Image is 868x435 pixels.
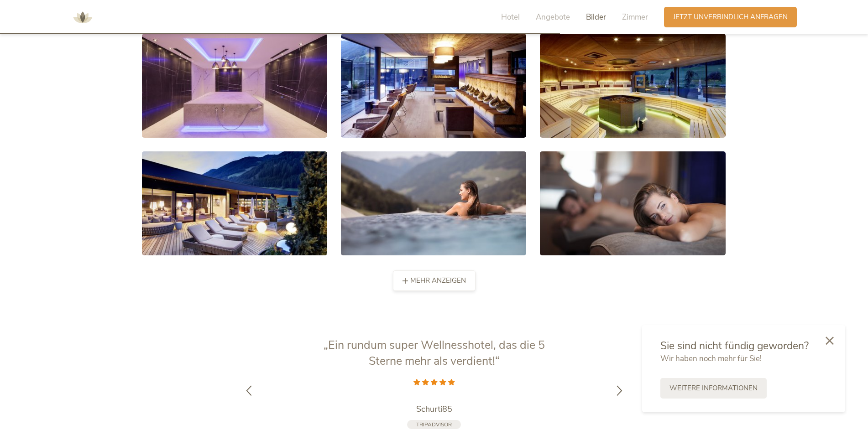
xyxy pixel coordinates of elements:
span: Wir haben noch mehr für Sie! [660,353,762,364]
img: AMONTI & LUNARIS Wellnessresort [69,4,96,31]
span: Bilder [586,12,606,22]
a: AMONTI & LUNARIS Wellnessresort [69,14,96,20]
span: Sie sind nicht fündig geworden? [660,339,809,353]
span: Schurti85 [416,404,452,414]
span: Zimmer [622,12,648,22]
span: Tripadvisor [416,421,452,428]
span: „Ein rundum super Wellnesshotel, das die 5 Sterne mehr als verdient!“ [324,337,545,369]
span: Hotel [501,12,520,22]
a: Schurti85 [320,404,548,415]
span: Weitere Informationen [669,383,758,393]
span: Jetzt unverbindlich anfragen [673,12,788,22]
a: Tripadvisor [407,420,461,430]
a: Weitere Informationen [660,378,767,399]
span: mehr anzeigen [410,276,466,285]
span: Angebote [536,12,570,22]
